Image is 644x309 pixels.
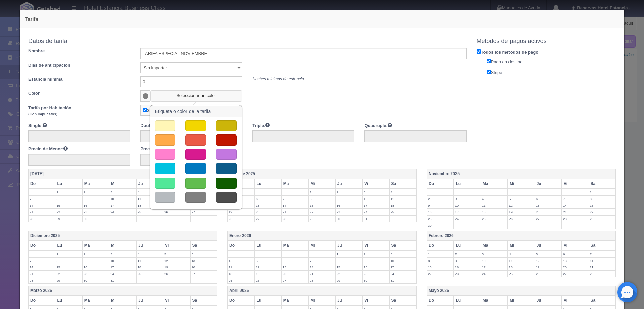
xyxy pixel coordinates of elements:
label: 18 [481,209,507,215]
label: 2 [454,251,480,257]
label: 25 [508,271,534,277]
th: Ju [136,296,163,305]
label: 9 [83,258,109,264]
th: Mi [109,296,136,305]
label: 28 [309,277,335,284]
label: 9 [336,196,362,202]
th: Sa [389,179,416,189]
label: 17 [481,264,507,270]
label: 11 [137,258,163,264]
label: Stripe [482,68,621,76]
label: 19 [508,209,534,215]
label: Tarifa por Habitación [23,105,135,117]
label: 30 [427,222,453,229]
th: Lu [454,179,481,189]
th: Mi [508,241,535,250]
label: 30 [363,277,389,284]
label: 8 [589,196,615,202]
label: 25 [137,209,163,215]
th: Lu [55,296,82,305]
label: 11 [390,196,416,202]
input: Todos los métodos de pago [477,49,481,54]
label: 2 [363,251,389,257]
label: 21 [589,264,615,270]
label: 22 [309,209,335,215]
label: 23 [336,209,362,215]
label: 16 [427,209,453,215]
th: Febrero 2026 [427,231,615,241]
label: 30 [336,216,362,222]
label: 29 [589,216,615,222]
label: 14 [589,258,615,264]
label: Single: [28,122,47,129]
th: Ma [281,241,308,250]
th: Sa [589,179,615,189]
label: 26 [163,209,190,215]
th: Vi [562,241,589,250]
label: 18 [137,264,163,270]
label: 20 [191,264,217,270]
label: 7 [29,258,55,264]
input: Stripe [487,70,491,74]
label: 26 [508,216,534,222]
label: 7 [29,196,55,202]
label: 1 [309,189,335,195]
label: 1 [427,251,453,257]
label: 12 [255,264,281,270]
label: 22 [55,209,82,215]
label: 27 [255,216,281,222]
label: 27 [282,277,308,284]
label: 1 [336,251,362,257]
label: 18 [228,271,254,277]
label: 24 [109,271,136,277]
label: 15 [309,202,335,209]
th: Ma [481,296,507,305]
label: Precio por Junior: [140,146,182,152]
label: 1 [55,251,82,257]
label: 16 [363,264,389,270]
label: 7 [309,258,335,264]
label: 4 [508,251,534,257]
label: 3 [109,189,136,195]
th: Abril 2026 [227,286,416,296]
th: Do [427,296,453,305]
label: 12 [163,258,190,264]
label: 17 [390,264,416,270]
label: 25 [390,209,416,215]
th: Marzo 2026 [29,286,217,296]
label: 10 [481,258,507,264]
label: 30 [83,216,109,222]
label: Todos los métodos de pago [472,48,621,56]
th: Ma [281,179,308,189]
label: 21 [282,209,308,215]
label: 27 [191,209,217,215]
th: Diciembre 2025 [29,231,217,241]
small: (Con impuestos) [28,112,57,116]
th: Vi [163,296,190,305]
th: Ju [535,179,561,189]
label: 5 [163,251,190,257]
label: 14 [282,202,308,209]
label: 3 [481,251,507,257]
th: Ju [535,296,561,305]
label: 14 [562,202,588,209]
th: Ma [481,241,507,250]
label: 31 [363,216,389,222]
h4: Datos de tarifa [28,38,467,45]
label: 16 [83,264,109,270]
label: 26 [163,271,190,277]
label: 23 [454,271,480,277]
label: 6 [255,196,281,202]
label: 29 [55,277,82,284]
label: 4 [228,258,254,264]
label: 20 [535,209,561,215]
label: 3 [109,251,136,257]
label: 12 [535,258,561,264]
th: Ju [335,241,362,250]
th: Do [427,179,453,189]
label: Nombre [23,48,135,54]
label: 22 [427,271,453,277]
label: 31 [109,277,136,284]
label: 2 [427,196,453,202]
label: Color [23,90,135,97]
